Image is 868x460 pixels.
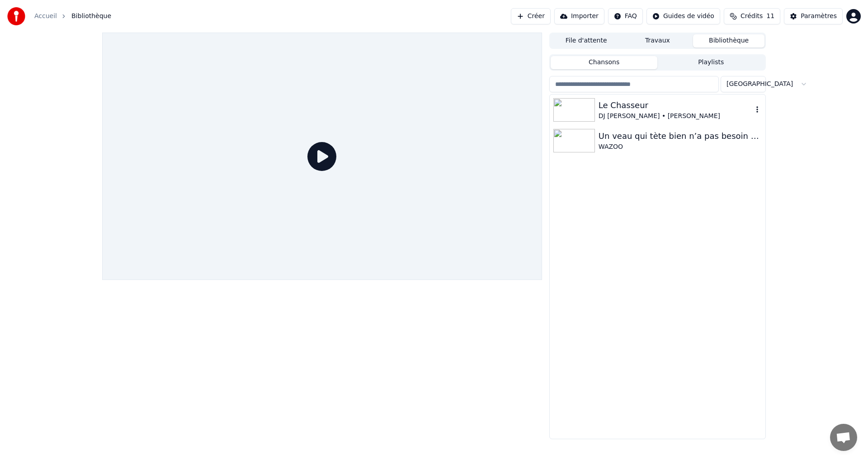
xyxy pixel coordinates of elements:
[551,56,658,69] button: Chansons
[34,12,111,21] nav: breadcrumb
[7,7,25,25] img: youka
[608,8,643,24] button: FAQ
[766,12,774,21] span: 11
[622,34,693,47] button: Travaux
[657,56,764,69] button: Playlists
[34,12,57,21] a: Accueil
[741,12,763,21] span: Crédits
[599,142,762,152] div: WAZOO
[784,8,843,24] button: Paramètres
[646,8,720,24] button: Guides de vidéo
[554,8,604,24] button: Importer
[71,12,111,21] span: Bibliothèque
[599,99,753,112] div: Le Chasseur
[724,8,780,24] button: Crédits11
[551,34,622,47] button: File d'attente
[830,424,857,451] div: Ouvrir le chat
[599,130,762,142] div: Un veau qui tète bien n’a pas besoin de foin
[726,80,793,89] span: [GEOGRAPHIC_DATA]
[801,12,837,21] div: Paramètres
[511,8,551,24] button: Créer
[693,34,764,47] button: Bibliothèque
[599,112,753,121] div: DJ [PERSON_NAME] • [PERSON_NAME]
